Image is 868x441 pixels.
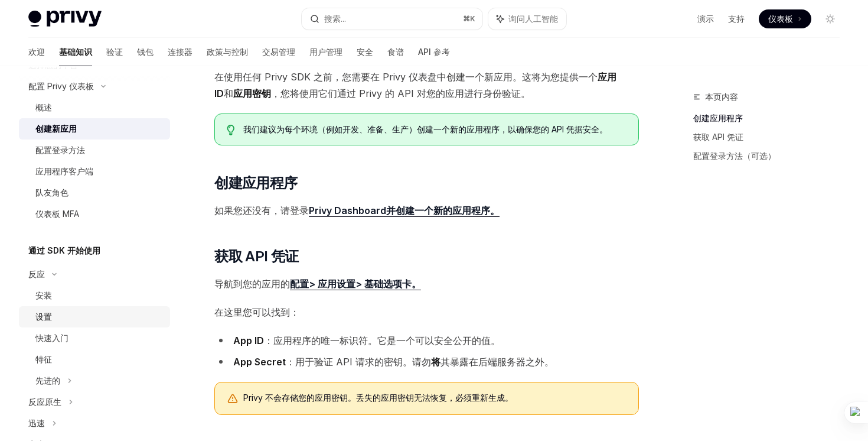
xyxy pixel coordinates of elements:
font: 安全 [357,47,373,57]
font: 搜索... [324,14,346,24]
a: 钱包 [137,38,154,66]
a: 队友角色 [19,182,170,203]
font: K [470,14,475,23]
a: 仪表板 MFA [19,203,170,225]
font: 验证 [106,47,123,57]
font: 我们建议为每个环境（例如开发、准备、生产）创建一个新的应用程序，以确保您的 API 凭据安全。 [243,124,608,134]
a: 配置登录方法（可选） [693,147,849,166]
font: 设置 [35,312,52,322]
font: 配置登录方法（可选） [693,151,776,161]
font: App ID [233,335,264,346]
font: ：用于验证 API 请求的密钥。请勿 [286,356,431,368]
font: 应用密钥 [233,87,271,99]
font: 食谱 [387,47,404,57]
a: 交易管理 [262,38,295,66]
font: API 参考 [418,47,450,57]
a: 用户管理 [309,38,342,66]
button: 搜索...⌘K [302,8,482,30]
font: 将 [431,356,440,368]
font: 应用程序客户端 [35,166,93,176]
font: 请登录 [280,205,309,216]
a: 食谱 [387,38,404,66]
a: 仪表板 [759,9,811,28]
font: 演示 [697,14,714,24]
font: 钱包 [137,47,154,57]
svg: 警告 [227,393,239,405]
a: 创建应用程序 [693,109,849,128]
font: 用户管理 [309,47,342,57]
a: 安全 [357,38,373,66]
a: 安装 [19,285,170,306]
a: 创建新应用 [19,118,170,140]
font: 询问人工智能 [508,14,558,24]
button: 询问人工智能 [488,8,566,30]
font: 配置登录方法 [35,145,85,155]
font: 其暴露在后端服务器之外。 [440,356,554,368]
font: 在使用任何 Privy SDK 之前，您需要在 Privy 仪表盘中创建一个新应用。这将为您提供一个 [214,71,598,83]
font: ⌘ [463,14,470,23]
a: 配置> 应用设置> 基础选项卡。 [290,278,421,290]
font: ，您将使用它们通过 Privy 的 API 对您的应用进行身份验证。 [271,87,530,99]
font: 通过 SDK 开始使用 [28,245,100,255]
a: 应用程序客户端 [19,161,170,182]
button: 切换暗模式 [821,9,840,28]
font: 本页内容 [705,92,738,102]
font: 在这里您可以找到： [214,306,299,318]
font: 创建新应用 [35,124,77,134]
font: 先进的 [35,375,60,385]
font: ：应用程序的唯一标识符。它是一个可以安全公开的值。 [264,335,500,346]
a: 支持 [728,13,745,25]
font: 配置 Privy 仪表板 [28,81,94,91]
font: 概述 [35,102,52,112]
img: 灯光标志 [28,11,102,27]
font: 反应原生 [28,397,61,407]
font: 交易管理 [262,47,295,57]
font: 仪表板 [768,14,793,24]
font: 反应 [28,269,45,279]
a: 连接器 [168,38,192,66]
a: 获取 API 凭证 [693,128,849,147]
a: 快速入门 [19,327,170,349]
font: App Secret [233,356,286,368]
font: 创建应用程序 [693,113,743,123]
a: 特征 [19,349,170,370]
font: 政策与控制 [207,47,248,57]
a: 演示 [697,13,714,25]
font: 仪表板 MFA [35,209,79,219]
font: 安装 [35,290,52,300]
svg: 提示 [227,125,235,135]
font: 创建应用程序 [214,174,297,192]
a: 政策与控制 [207,38,248,66]
font: 获取 API 凭证 [214,248,299,265]
font: 获取 API 凭证 [693,132,743,142]
font: Privy 不会存储您的应用密钥。丢失的应用密钥无法恢复，必须重新生成。 [243,393,513,403]
font: 和 [224,87,233,99]
font: 快速入门 [35,333,68,343]
font: 欢迎 [28,47,45,57]
font: 队友角色 [35,187,68,197]
a: 欢迎 [28,38,45,66]
a: 配置登录方法 [19,140,170,161]
a: 概述 [19,97,170,118]
font: 支持 [728,14,745,24]
font: 您的应用的 [243,278,290,290]
a: Privy Dashboard并创建一个新的应用程序。 [309,205,500,217]
font: 如果您还没有， [214,205,280,216]
font: 连接器 [168,47,192,57]
a: 基础知识 [59,38,92,66]
a: API 参考 [418,38,450,66]
a: 设置 [19,306,170,327]
a: 验证 [106,38,123,66]
font: 迅速 [28,418,45,428]
font: 特征 [35,354,52,364]
font: 基础知识 [59,47,92,57]
font: 导航到 [214,278,243,290]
